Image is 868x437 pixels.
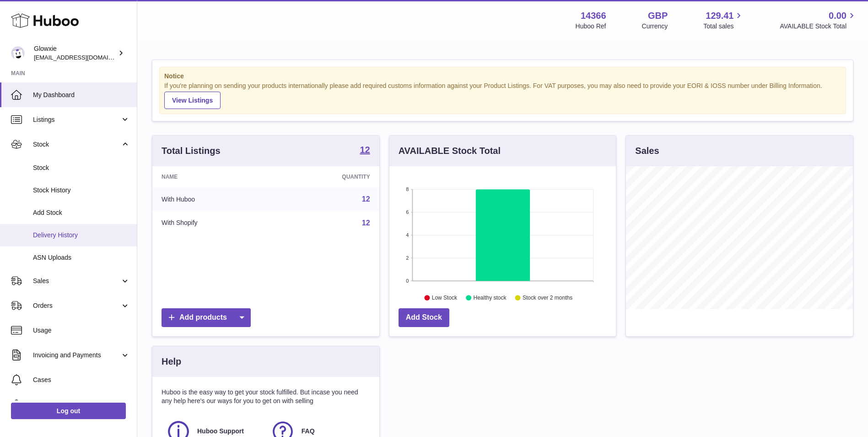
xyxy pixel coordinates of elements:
h3: AVAILABLE Stock Total [399,145,501,157]
span: Orders [33,301,120,310]
a: Add products [162,308,251,327]
span: My Dashboard [33,91,130,99]
td: With Huboo [152,187,275,211]
span: Delivery History [33,231,130,240]
span: Cases [33,376,130,384]
div: Huboo Ref [576,22,606,31]
img: internalAdmin-14366@internal.huboo.com [11,46,25,60]
strong: 12 [360,145,370,154]
text: Low Stock [432,295,458,301]
a: 0.00 AVAILABLE Stock Total [780,10,857,31]
a: View Listings [164,92,221,109]
a: Add Stock [399,308,449,327]
a: 129.41 Total sales [703,10,744,31]
text: 4 [406,232,409,238]
div: If you're planning on sending your products internationally please add required customs informati... [164,82,841,109]
th: Name [152,166,275,187]
span: Stock [33,140,120,149]
strong: 14366 [581,10,606,22]
span: Sales [33,277,120,285]
span: Usage [33,326,130,335]
a: 12 [360,145,370,156]
span: Stock [33,164,130,172]
h3: Total Listings [162,145,221,157]
text: 8 [406,186,409,192]
strong: GBP [648,10,668,22]
td: With Shopify [152,211,275,235]
span: Stock History [33,186,130,195]
text: Stock over 2 months [523,295,572,301]
span: Add Stock [33,208,130,217]
span: AVAILABLE Stock Total [780,22,857,31]
span: Total sales [703,22,744,31]
span: Listings [33,115,120,124]
text: Healthy stock [473,295,507,301]
a: Log out [11,403,126,419]
h3: Help [162,355,181,368]
strong: Notice [164,72,841,81]
p: Huboo is the easy way to get your stock fulfilled. But incase you need any help here's our ways f... [162,388,370,405]
th: Quantity [275,166,379,187]
span: FAQ [302,427,315,436]
div: Glowxie [34,44,116,62]
div: Currency [642,22,668,31]
span: Huboo Support [197,427,244,436]
span: [EMAIL_ADDRESS][DOMAIN_NAME] [34,54,135,61]
span: 129.41 [706,10,733,22]
text: 6 [406,209,409,215]
span: ASN Uploads [33,253,130,262]
a: 12 [362,195,370,203]
h3: Sales [635,145,659,157]
text: 0 [406,278,409,284]
span: 0.00 [829,10,846,22]
a: 12 [362,219,370,227]
text: 2 [406,255,409,261]
span: Invoicing and Payments [33,351,120,360]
